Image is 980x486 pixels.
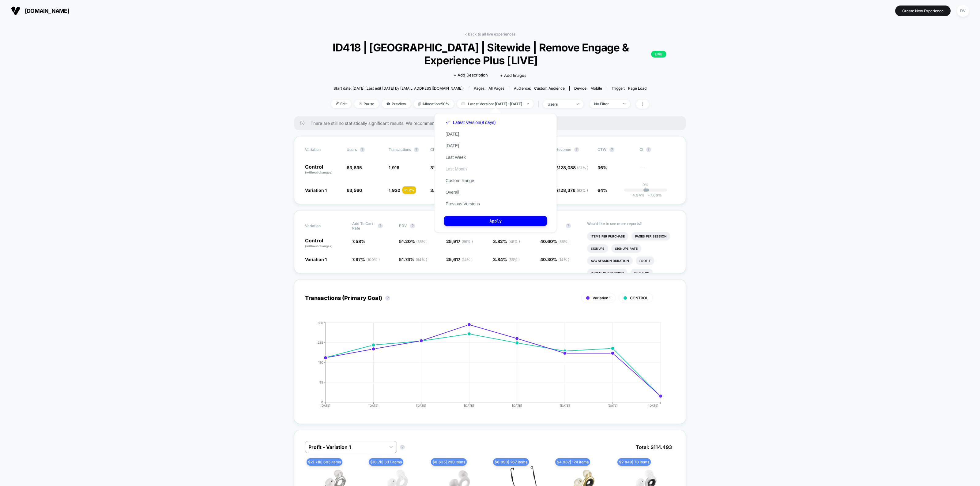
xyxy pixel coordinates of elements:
[369,458,403,466] span: $ 10.7k | 337 items
[540,239,570,244] span: 40.60 %
[631,269,653,277] li: Returns
[444,120,497,125] button: Latest Version(9 days)
[307,458,342,466] span: $ 21.71k | 695 items
[895,6,951,16] button: Create New Experience
[352,221,375,230] span: Add To Cart Rate
[446,257,473,262] span: 25,617
[464,404,474,407] tspan: [DATE]
[457,100,533,108] span: Latest Version: [DATE] - [DATE]
[444,216,547,226] button: Apply
[11,6,20,15] img: Visually logo
[577,188,588,193] span: ( 63 % )
[462,102,465,105] img: calendar
[414,147,419,152] button: ?
[360,147,365,152] button: ?
[305,244,333,248] span: (without changes)
[334,86,464,91] span: Start date: [DATE] (Last edit [DATE] by [EMAIL_ADDRESS][DOMAIN_NAME])
[609,147,614,152] button: ?
[305,164,341,175] p: Control
[305,257,327,262] span: Variation 1
[556,147,571,152] span: Revenue
[378,223,383,228] button: ?
[444,201,482,207] button: Previous Versions
[540,257,569,262] span: 40.30 %
[587,221,675,226] p: Would like to see more reports?
[646,147,651,152] button: ?
[645,187,646,192] p: |
[416,239,428,244] span: ( 36 % )
[25,8,69,14] span: [DOMAIN_NAME]
[593,296,611,300] span: Variation 1
[414,100,454,108] span: Allocation: 50%
[311,121,674,126] span: There are still no statistically significant results. We recommend waiting a few more days
[537,100,543,109] span: |
[474,86,504,91] div: Pages:
[352,257,380,262] span: 7.97 %
[645,193,662,197] span: 7.66 %
[320,404,330,407] tspan: [DATE]
[651,51,666,58] p: LIVE
[631,193,645,197] span: -4.94 %
[597,165,607,170] span: 36%
[512,404,522,407] tspan: [DATE]
[488,86,504,91] span: all pages
[431,458,467,466] span: $ 6.635 | 290 items
[514,86,565,91] div: Audience:
[559,188,588,193] span: 128,376
[462,257,473,262] span: ( 14 % )
[617,458,651,466] span: $ 2.849 | 70 items
[631,232,670,241] li: Pages Per Session
[400,445,405,450] button: ?
[347,165,362,170] span: 63,835
[444,143,461,148] button: [DATE]
[636,256,654,265] li: Profit
[633,441,675,453] span: Total: $ 114.493
[597,147,631,152] span: OTW
[416,404,426,407] tspan: [DATE]
[305,170,333,174] span: (without changes)
[399,223,407,228] span: PDV
[587,256,633,265] li: Avg Session Duration
[399,239,428,244] span: 51.20 %
[352,239,365,244] span: 7.58 %
[608,404,618,407] tspan: [DATE]
[318,321,323,324] tspan: 380
[559,165,588,170] span: 128,088
[389,165,399,170] span: 1,916
[465,32,515,36] a: < Back to all live experiences
[347,188,362,193] span: 63,560
[444,189,461,195] button: Overall
[366,257,380,262] span: ( 100 % )
[597,188,607,193] span: 64%
[305,221,339,230] span: Variation
[444,178,476,183] button: Custom Range
[558,257,569,262] span: ( 14 % )
[623,103,625,104] img: end
[444,155,468,160] button: Last Week
[639,166,675,175] span: ---
[305,147,339,152] span: Variation
[416,257,427,262] span: ( 64 % )
[534,86,565,91] span: Custom Audience
[321,400,323,404] tspan: 0
[331,100,351,108] span: Edit
[354,100,379,108] span: Pause
[639,147,673,152] span: CI
[336,102,339,105] img: edit
[560,404,570,407] tspan: [DATE]
[555,458,590,466] span: $ 4.987 | 124 items
[399,257,427,262] span: 51.74 %
[527,103,529,104] img: end
[508,257,520,262] span: ( 55 % )
[444,131,461,137] button: [DATE]
[446,239,473,244] span: 25,917
[389,188,400,193] span: 1,930
[508,239,520,244] span: ( 45 % )
[385,296,390,301] button: ?
[493,239,520,244] span: 3.82 %
[319,380,323,384] tspan: 95
[955,5,971,17] button: DV
[305,238,346,249] p: Control
[454,72,488,78] span: + Add Description
[418,102,421,106] img: rebalance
